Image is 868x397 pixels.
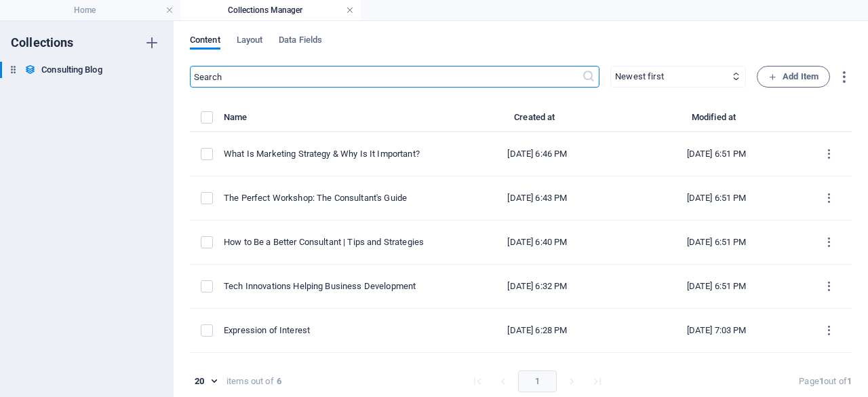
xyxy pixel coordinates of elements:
strong: 1 [819,376,824,386]
div: What Is Marketing Strategy & Why Is It Important? [224,148,437,160]
th: Modified at [627,109,806,132]
span: Data Fields [279,32,322,51]
div: How to Be a Better Consultant | Tips and Strategies [224,236,437,248]
span: Layout [237,32,263,51]
div: 20 [190,375,221,387]
div: Page out of [799,375,852,387]
nav: pagination navigation [465,371,610,392]
div: [DATE] 6:51 PM [637,236,795,248]
div: [DATE] 6:46 PM [458,148,616,160]
h4: Collections Manager [180,3,361,18]
strong: 6 [277,375,281,387]
div: [DATE] 6:51 PM [637,192,795,204]
h6: Collections [11,35,74,51]
div: items out of [226,375,274,387]
div: [DATE] 6:32 PM [458,280,616,292]
div: [DATE] 6:51 PM [637,148,795,160]
i: Create new collection [144,35,160,51]
table: items list [190,109,852,397]
div: The Perfect Workshop: The Consultant's Guide [224,192,437,204]
span: Content [190,32,220,51]
input: Search [190,66,582,88]
th: Created at [448,109,627,132]
button: Add Item [757,66,830,88]
span: Add Item [768,69,818,85]
div: Tech Innovations Helping Business Development [224,280,437,292]
strong: 1 [847,376,852,386]
div: [DATE] 7:03 PM [637,324,795,337]
div: [DATE] 6:51 PM [637,280,795,292]
h6: Consulting Blog [41,62,102,78]
div: Expression of Interest [224,324,437,337]
button: page 1 [518,371,557,392]
div: [DATE] 6:43 PM [458,192,616,204]
th: Name [224,109,448,132]
div: [DATE] 6:40 PM [458,236,616,248]
div: [DATE] 6:28 PM [458,324,616,337]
